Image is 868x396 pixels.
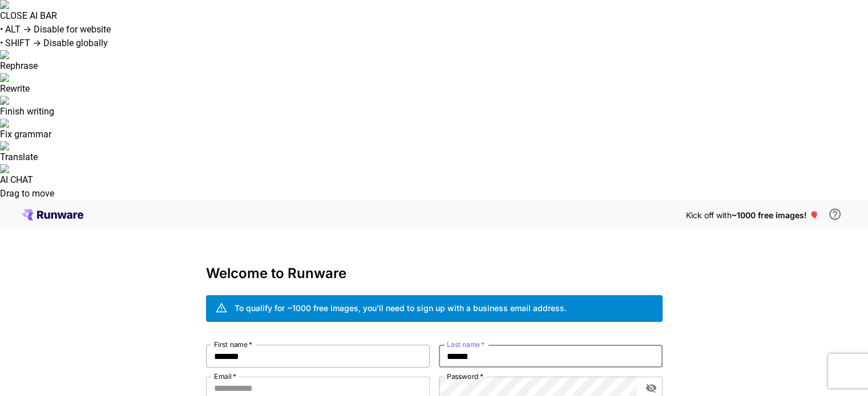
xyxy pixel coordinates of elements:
[823,203,846,226] button: In order to qualify for free credit, you need to sign up with a business email address and click ...
[206,266,663,281] h3: Welcome to Runware
[214,340,252,349] label: First name
[732,210,819,220] span: ~1000 free images! 🎈
[235,302,567,314] div: To qualify for ~1000 free images, you’ll need to sign up with a business email address.
[686,210,732,220] span: Kick off with
[447,371,483,381] label: Password
[447,340,485,349] label: Last name
[214,371,236,381] label: Email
